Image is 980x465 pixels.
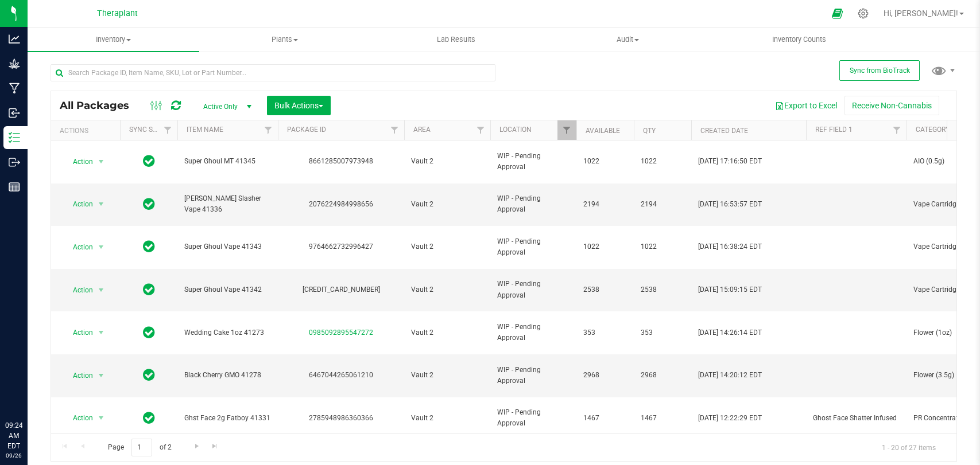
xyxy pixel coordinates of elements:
span: select [94,410,109,426]
span: Theraplant [97,9,138,18]
a: Available [586,127,620,135]
span: select [94,368,109,384]
inline-svg: Reports [9,181,20,193]
span: Audit [543,34,713,45]
span: WIP - Pending Approval [497,193,570,215]
span: In Sync [143,325,155,341]
span: Vault 2 [411,327,483,338]
a: Item Name [187,126,223,134]
span: In Sync [143,282,155,298]
span: Vault 2 [411,370,483,381]
a: Qty [643,127,656,135]
a: Inventory Counts [713,28,885,52]
inline-svg: Analytics [9,33,20,45]
a: Location [499,126,532,134]
a: Filter [259,120,278,140]
button: Receive Non-Cannabis [845,96,939,115]
span: WIP - Pending Approval [497,279,570,300]
p: 09/26 [5,451,22,460]
span: Super Ghoul MT 41345 [184,156,271,167]
button: Export to Excel [768,96,845,115]
p: 09:24 AM EDT [5,420,22,451]
span: [DATE] 17:16:50 EDT [698,156,762,167]
span: Ghst Face 2g Fatboy 41331 [184,413,271,424]
span: 353 [583,327,627,338]
a: Filter [158,120,177,140]
span: Page of 2 [98,439,181,456]
a: 0985092895547272 [309,329,373,337]
div: 8661285007973948 [276,156,406,167]
span: WIP - Pending Approval [497,236,570,258]
span: Vault 2 [411,413,483,424]
span: [DATE] 14:26:14 EDT [698,327,762,338]
iframe: Resource center [11,373,46,408]
span: select [94,154,109,170]
span: Action [63,368,94,384]
a: Category [916,126,950,134]
a: Filter [471,120,490,140]
span: select [94,239,109,255]
span: In Sync [143,239,155,255]
span: In Sync [143,410,155,426]
a: Filter [557,120,576,140]
span: 2538 [641,284,684,295]
span: Lab Results [421,34,491,45]
span: 1022 [641,156,684,167]
span: WIP - Pending Approval [497,407,570,429]
a: Package ID [287,126,326,134]
span: WIP - Pending Approval [497,365,570,386]
div: 9764662732996427 [276,241,406,252]
a: Ref Field 1 [815,126,853,134]
a: Sync Status [129,126,173,134]
span: [PERSON_NAME] Slasher Vape 41336 [184,193,271,215]
div: Manage settings [856,8,870,19]
span: Super Ghoul Vape 41343 [184,241,271,252]
span: 1022 [583,241,627,252]
span: Sync from BioTrack [850,67,910,75]
a: Go to the last page [207,439,223,454]
button: Bulk Actions [267,96,331,115]
span: select [94,282,109,298]
span: Action [63,282,94,298]
span: WIP - Pending Approval [497,151,570,173]
span: Action [63,196,94,212]
span: In Sync [143,196,155,212]
span: Vault 2 [411,156,483,167]
inline-svg: Inventory [9,132,20,143]
div: Actions [60,127,115,135]
a: Lab Results [370,28,542,52]
button: Sync from BioTrack [839,60,920,81]
span: Vault 2 [411,284,483,295]
inline-svg: Outbound [9,157,20,168]
span: 1022 [641,241,684,252]
span: WIP - Pending Approval [497,322,570,343]
span: In Sync [143,153,155,169]
span: Inventory [28,34,199,45]
span: Plants [200,34,370,45]
input: Search Package ID, Item Name, SKU, Lot or Part Number... [51,64,495,81]
span: In Sync [143,367,155,383]
span: 1467 [641,413,684,424]
inline-svg: Grow [9,58,20,69]
div: [CREDIT_CARD_NUMBER] [276,284,406,295]
span: Hi, [PERSON_NAME]! [884,9,958,18]
span: [DATE] 12:22:29 EDT [698,413,762,424]
a: Filter [385,120,404,140]
a: Created Date [700,127,748,135]
span: 353 [641,327,684,338]
a: Plants [199,28,371,52]
span: Action [63,154,94,170]
span: Vault 2 [411,199,483,210]
span: 1467 [583,413,627,424]
span: Action [63,325,94,341]
inline-svg: Manufacturing [9,83,20,94]
span: Action [63,239,94,255]
a: Filter [888,120,907,140]
span: [DATE] 16:53:57 EDT [698,199,762,210]
span: [DATE] 14:20:12 EDT [698,370,762,381]
a: Inventory [28,28,199,52]
span: Black Cherry GMO 41278 [184,370,271,381]
div: 6467044265061210 [276,370,406,381]
a: Audit [542,28,714,52]
span: 2194 [583,199,627,210]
